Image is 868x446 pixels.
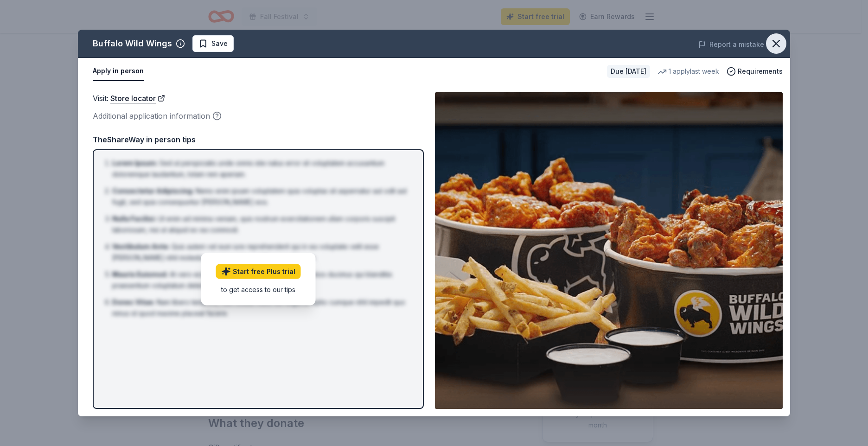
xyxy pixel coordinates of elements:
button: Report a mistake [698,39,764,50]
div: to get access to our tips [216,285,301,294]
span: Mauris Euismod : [112,270,168,278]
li: At vero eos et accusamus et iusto odio dignissimos ducimus qui blanditiis praesentium voluptatum ... [112,269,410,291]
div: Due [DATE] [607,65,650,78]
div: Visit : [93,92,424,104]
div: Additional application information [93,110,424,122]
li: Nemo enim ipsam voluptatem quia voluptas sit aspernatur aut odit aut fugit, sed quia consequuntur... [112,185,410,208]
span: Donec Vitae : [112,298,155,306]
button: Requirements [727,66,783,77]
div: 1 apply last week [657,66,719,77]
a: Store locator [110,92,165,104]
span: Lorem Ipsum : [112,159,158,167]
span: Nulla Facilisi : [112,215,156,223]
button: Apply in person [93,62,144,81]
div: Buffalo Wild Wings [93,36,172,51]
li: Nam libero tempore, cum soluta nobis est eligendi optio cumque nihil impedit quo minus id quod ma... [112,297,410,319]
a: Start free Plus trial [216,264,301,279]
li: Sed ut perspiciatis unde omnis iste natus error sit voluptatem accusantium doloremque laudantium,... [112,158,410,180]
span: Save [211,38,228,49]
span: Vestibulum Ante : [112,242,170,250]
button: Save [192,35,234,52]
div: TheShareWay in person tips [93,134,424,146]
li: Quis autem vel eum iure reprehenderit qui in ea voluptate velit esse [PERSON_NAME] nihil molestia... [112,241,410,263]
img: Image for Buffalo Wild Wings [435,92,783,409]
li: Ut enim ad minima veniam, quis nostrum exercitationem ullam corporis suscipit laboriosam, nisi ut... [112,213,410,236]
span: Consectetur Adipiscing : [112,187,194,195]
span: Requirements [738,66,783,77]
